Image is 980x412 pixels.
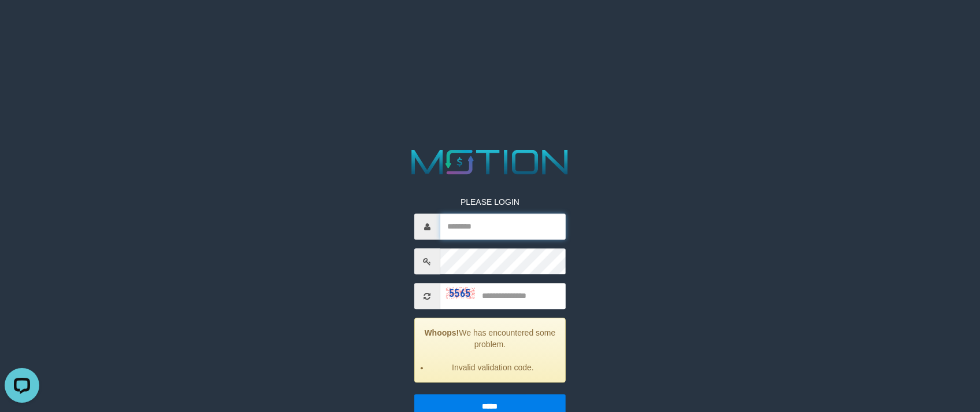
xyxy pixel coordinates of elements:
[446,287,475,299] img: captcha
[429,362,557,374] li: Invalid validation code.
[425,329,459,338] strong: Whoops!
[414,197,566,208] p: PLEASE LOGIN
[414,318,566,383] div: We has encountered some problem.
[404,145,576,179] img: MOTION_logo.png
[5,5,39,39] button: Open LiveChat chat widget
